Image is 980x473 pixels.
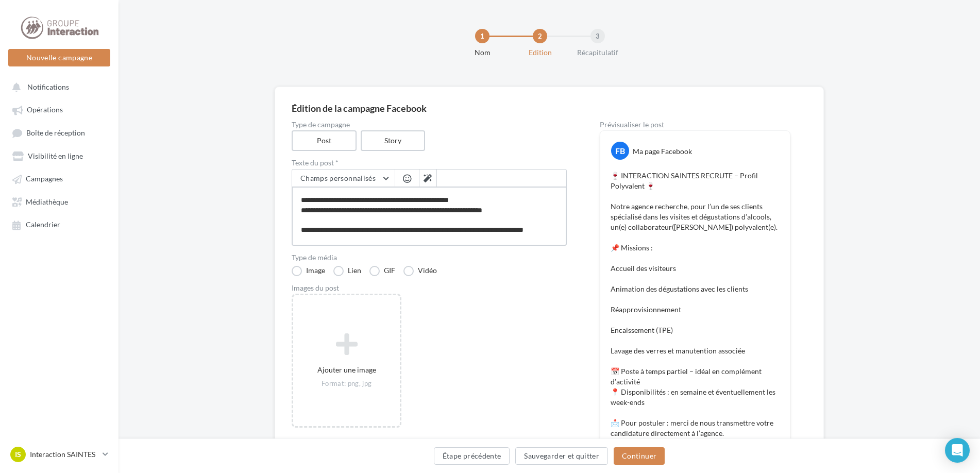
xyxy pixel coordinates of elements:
div: FB [611,142,629,160]
label: Vidéo [403,266,437,276]
p: 🍷 INTERACTION SAINTES RECRUTE – Profil Polyvalent 🍷 Notre agence recherche, pour l’un de ses clie... [611,171,780,459]
span: Campagnes [26,175,63,183]
label: Type de média [292,254,567,261]
span: Calendrier [26,221,60,229]
div: 3 [590,29,605,43]
span: Médiathèque [26,197,68,206]
a: Boîte de réception [6,123,112,142]
a: Visibilité en ligne [6,146,112,165]
a: Médiathèque [6,192,112,211]
div: Prévisualiser le post [600,121,790,128]
span: IS [15,449,21,460]
button: Sauvegarder et quitter [515,447,608,465]
label: GIF [369,266,395,276]
label: Lien [333,266,361,276]
label: Image [292,266,325,276]
a: Calendrier [6,215,112,233]
label: Story [361,130,426,151]
button: Étape précédente [434,447,510,465]
div: Ma page Facebook [633,146,692,157]
div: Images du post [292,284,567,292]
label: Type de campagne [292,121,567,128]
div: Récapitulatif [565,47,631,58]
a: Campagnes [6,169,112,188]
button: Continuer [614,447,665,465]
div: Édition de la campagne Facebook [292,104,807,113]
p: Interaction SAINTES [30,449,98,460]
div: 1 [475,29,489,43]
span: Champs personnalisés [300,174,376,182]
button: Champs personnalisés [292,170,395,187]
span: Visibilité en ligne [28,151,83,160]
div: Open Intercom Messenger [945,438,970,463]
a: Opérations [6,100,112,119]
label: Post [292,130,357,151]
span: Opérations [27,106,63,114]
div: 2 [533,29,547,43]
span: Boîte de réception [26,128,85,137]
button: Notifications [6,77,108,96]
button: Nouvelle campagne [8,49,110,66]
span: Notifications [27,82,69,91]
div: Edition [507,47,573,58]
div: Nom [449,47,515,58]
a: IS Interaction SAINTES [8,445,110,464]
label: Texte du post * [292,159,567,166]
